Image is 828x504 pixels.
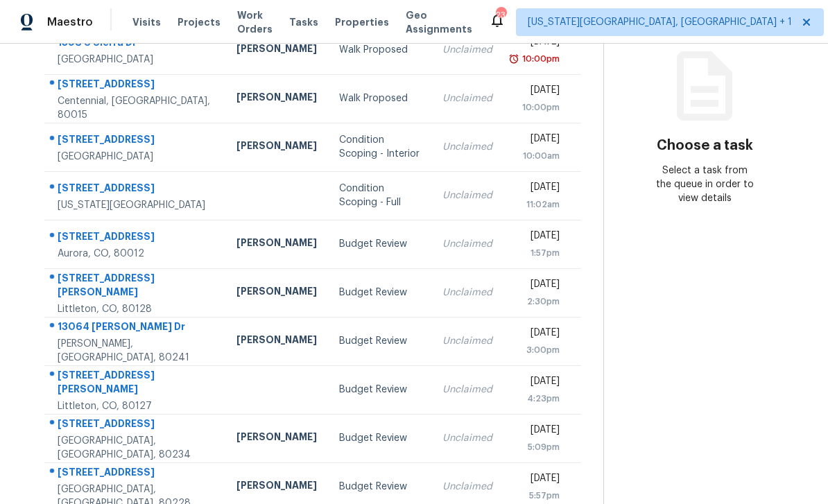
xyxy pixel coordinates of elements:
div: Unclaimed [442,431,492,445]
div: [DATE] [515,374,560,392]
div: 13064 [PERSON_NAME] Dr [58,320,214,337]
div: [DATE] [515,326,560,343]
div: Walk Proposed [339,43,420,57]
div: [DATE] [515,132,560,149]
span: Properties [335,15,389,29]
div: Littleton, CO, 80128 [58,302,214,316]
div: [DATE] [515,229,560,246]
div: [GEOGRAPHIC_DATA] [58,53,214,67]
div: [PERSON_NAME] [236,139,317,156]
div: Unclaimed [442,286,492,299]
div: 5:57pm [515,489,560,503]
div: [PERSON_NAME] [236,42,317,59]
div: [DATE] [515,83,560,101]
div: Unclaimed [442,383,492,397]
div: Budget Review [339,431,420,445]
div: Littleton, CO, 80127 [58,399,214,413]
div: 23 [496,8,506,22]
div: [STREET_ADDRESS] [58,77,214,94]
div: [PERSON_NAME], [GEOGRAPHIC_DATA], 80241 [58,337,214,365]
div: [PERSON_NAME] [236,478,317,496]
div: [PERSON_NAME] [236,90,317,107]
div: Unclaimed [442,334,492,348]
div: Budget Review [339,480,420,494]
span: [US_STATE][GEOGRAPHIC_DATA], [GEOGRAPHIC_DATA] + 1 [528,15,792,29]
span: Work Orders [237,8,273,36]
div: [PERSON_NAME] [236,284,317,302]
span: Projects [178,15,221,29]
div: Aurora, CO, 80012 [58,247,214,261]
span: Geo Assignments [406,8,472,36]
div: 3:00pm [515,343,560,357]
div: Unclaimed [442,92,492,105]
div: Centennial, [GEOGRAPHIC_DATA], 80015 [58,94,214,122]
div: 4:23pm [515,392,560,406]
div: 5:09pm [515,440,560,454]
div: Select a task from the queue in order to view details [654,164,755,205]
div: [STREET_ADDRESS] [58,465,214,483]
div: Budget Review [339,237,420,251]
span: Maestro [47,15,93,29]
div: [US_STATE][GEOGRAPHIC_DATA] [58,198,214,212]
div: 10:00am [515,149,560,163]
div: [DATE] [515,423,560,440]
div: Walk Proposed [339,92,420,105]
div: [STREET_ADDRESS][PERSON_NAME] [58,271,214,302]
div: 10:00pm [515,101,560,114]
h3: Choose a task [657,139,753,153]
div: 1:57pm [515,246,560,260]
div: Budget Review [339,383,420,397]
div: 2:30pm [515,295,560,309]
div: [STREET_ADDRESS] [58,229,214,247]
div: [STREET_ADDRESS] [58,132,214,150]
div: 10:00pm [519,52,560,66]
span: Tasks [289,17,318,27]
div: Budget Review [339,334,420,348]
div: Unclaimed [442,237,492,251]
img: Overdue Alarm Icon [508,52,519,66]
div: [PERSON_NAME] [236,430,317,447]
div: [GEOGRAPHIC_DATA], [GEOGRAPHIC_DATA], 80234 [58,434,214,462]
div: [PERSON_NAME] [236,333,317,350]
div: [DATE] [515,471,560,489]
div: 11:02am [515,198,560,211]
div: [DATE] [515,180,560,198]
div: [STREET_ADDRESS] [58,181,214,198]
div: [DATE] [515,277,560,295]
div: 1398 S Sierra Dr [58,35,214,53]
div: [STREET_ADDRESS] [58,417,214,434]
div: Condition Scoping - Interior [339,133,420,161]
div: Unclaimed [442,43,492,57]
div: [STREET_ADDRESS][PERSON_NAME] [58,368,214,399]
div: Condition Scoping - Full [339,182,420,209]
div: [GEOGRAPHIC_DATA] [58,150,214,164]
div: Unclaimed [442,480,492,494]
span: Visits [132,15,161,29]
div: [PERSON_NAME] [236,236,317,253]
div: Unclaimed [442,189,492,202]
div: Budget Review [339,286,420,299]
div: Unclaimed [442,140,492,154]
